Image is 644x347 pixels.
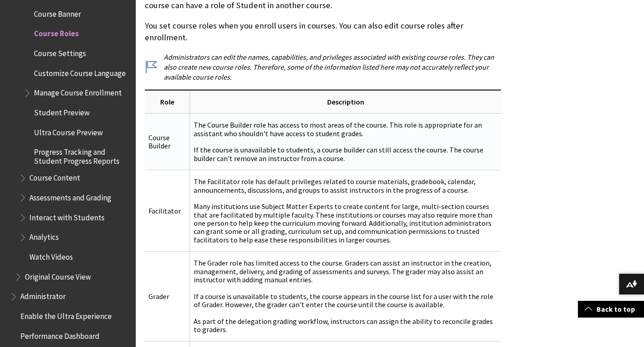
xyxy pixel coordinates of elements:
[578,301,644,318] a: Back to top
[145,252,190,342] td: Grader
[190,114,501,170] td: The Course Builder role has access to most areas of the course. This role is appropriate for an a...
[34,26,79,38] span: Course Roles
[34,86,122,98] span: Manage Course Enrollment
[34,6,81,19] span: Course Banner
[29,249,73,261] span: Watch Videos
[145,114,190,170] td: Course Builder
[34,46,86,58] span: Course Settings
[34,105,90,117] span: Student Preview
[145,90,190,114] th: Role
[29,230,59,242] span: Analytics
[145,170,190,252] td: Facilitator
[29,210,105,222] span: Interact with Students
[34,125,103,137] span: Ultra Course Preview
[145,20,501,43] p: You set course roles when you enroll users in courses. You can also edit course roles after enrol...
[190,252,501,342] td: The Grader role has limited access to the course. Graders can assist an instructor in the creatio...
[25,269,91,281] span: Original Course View
[29,171,80,183] span: Course Content
[190,90,501,114] th: Description
[20,328,100,341] span: Performance Dashboard
[29,190,111,202] span: Assessments and Grading
[34,66,126,78] span: Customize Course Language
[190,170,501,252] td: The Facilitator role has default privileges related to course materials, gradebook, calendar, ann...
[20,309,112,321] span: Enable the Ultra Experience
[34,144,129,166] span: Progress Tracking and Student Progress Reports
[145,52,501,82] p: Administrators can edit the names, capabilities, and privileges associated with existing course r...
[20,289,66,301] span: Administrator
